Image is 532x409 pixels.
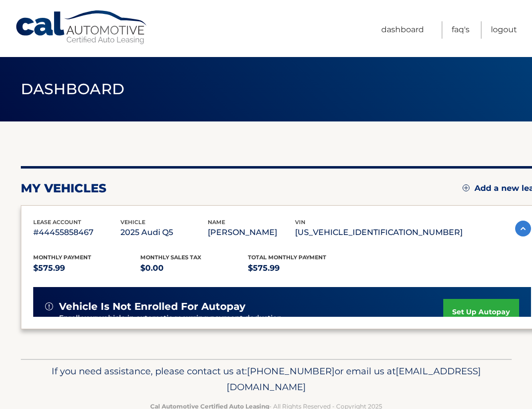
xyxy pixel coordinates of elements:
[227,365,481,393] span: [EMAIL_ADDRESS][DOMAIN_NAME]
[21,181,107,196] h2: my vehicles
[295,226,463,239] p: [US_VEHICLE_IDENTIFICATION_NUMBER]
[208,226,295,239] p: [PERSON_NAME]
[463,184,470,191] img: add.svg
[15,10,149,45] a: Cal Automotive
[247,365,335,377] span: [PHONE_NUMBER]
[208,219,225,226] span: name
[515,221,531,236] img: accordion-active.svg
[33,226,120,239] p: #44455858467
[248,261,355,275] p: $575.99
[452,21,470,39] a: FAQ's
[381,21,424,39] a: Dashboard
[120,219,145,226] span: vehicle
[140,254,201,261] span: Monthly sales Tax
[120,226,208,239] p: 2025 Audi Q5
[140,261,248,275] p: $0.00
[33,254,91,261] span: Monthly Payment
[248,254,326,261] span: Total Monthly Payment
[33,219,81,226] span: lease account
[59,300,245,313] span: vehicle is not enrolled for autopay
[491,21,517,39] a: Logout
[443,299,519,325] a: set up autopay
[59,313,444,324] p: Enroll your vehicle in automatic recurring payment deduction.
[33,261,141,275] p: $575.99
[21,80,125,98] span: Dashboard
[295,219,305,226] span: vin
[36,363,497,395] p: If you need assistance, please contact us at: or email us at
[45,302,53,310] img: alert-white.svg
